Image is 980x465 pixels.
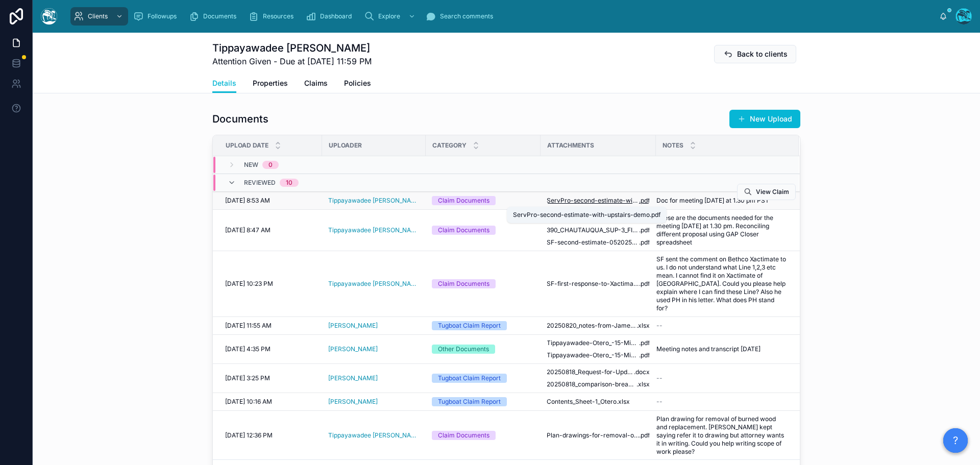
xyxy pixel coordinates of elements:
[438,321,501,330] div: Tugboat Claim Report
[656,322,787,330] a: --
[636,322,650,330] span: .xlsx
[656,374,787,382] a: --
[656,197,787,205] a: Doc for meeting [DATE] at 1.30 pm PST
[656,345,787,353] a: Meeting notes and transcript [DATE]
[225,431,316,439] a: [DATE] 12:36 PM
[547,398,650,406] a: Contents_Sheet-1_Otero.xlsx
[423,7,500,26] a: Search comments
[656,214,787,247] a: These are the documents needed for the meeting [DATE] at 1.30 pm. Reconciling different proposal ...
[328,226,420,234] a: Tippayawadee [PERSON_NAME]
[438,226,489,235] div: Claim Documents
[547,431,650,439] a: Plan-drawings-for-removal-of-burned-wood-and-replacement.pdf
[130,7,184,26] a: Followups
[328,322,378,330] a: [PERSON_NAME]
[547,280,639,288] span: SF-first-response-to-Xactimate-081925at8pm
[547,322,636,330] span: 20250820_notes-from-James_Otero
[320,12,352,20] span: Dashboard
[88,12,108,20] span: Clients
[432,345,534,354] a: Other Documents
[253,74,288,94] a: Properties
[432,196,534,205] a: Claim Documents
[639,226,650,234] span: .pdf
[304,74,328,94] a: Claims
[547,380,636,388] span: 20250818_comparison-breakdown_Otero
[656,322,663,330] span: --
[268,161,273,169] div: 0
[634,368,650,376] span: .docx
[547,141,594,150] span: Attachments
[547,280,650,288] a: SF-first-response-to-Xactimate-081925at8pm.pdf
[547,339,650,359] a: Tippayawadee-Otero_-15-Minute-Tugboat-Meeting---2025_08_11-11_55-CDT---Notes-by-Gemini-(1).pdfTip...
[328,197,420,205] span: Tippayawadee [PERSON_NAME]
[212,78,236,88] span: Details
[438,279,489,288] div: Claim Documents
[212,74,236,93] a: Details
[329,141,362,150] span: Uploader
[225,226,316,234] a: [DATE] 8:47 AM
[225,374,316,382] a: [DATE] 3:25 PM
[225,197,316,205] a: [DATE] 8:53 AM
[344,78,371,88] span: Policies
[244,179,276,187] span: Reviewed
[328,431,420,439] a: Tippayawadee [PERSON_NAME]
[225,226,271,234] span: [DATE] 8:47 AM
[639,238,650,247] span: .pdf
[328,280,420,288] a: Tippayawadee [PERSON_NAME]
[244,161,258,169] span: New
[361,7,421,26] a: Explore
[432,374,534,383] a: Tugboat Claim Report
[304,78,328,88] span: Claims
[263,12,293,20] span: Resources
[328,398,378,406] a: [PERSON_NAME]
[737,49,788,59] span: Back to clients
[547,238,639,247] span: SF-second-estimate-052025-highlighted-is-ServPro-work-dated-082825
[438,397,501,406] div: Tugboat Claim Report
[547,339,639,347] span: Tippayawadee-Otero_-15-Minute-Tugboat-Meeting---2025_08_11-11_55-CDT---Notes-by-Gemini-(1)
[656,415,787,456] a: Plan drawing for removal of burned wood and replacement. [PERSON_NAME] kept saying refer it to dr...
[714,45,796,63] button: Back to clients
[225,398,316,406] a: [DATE] 10:16 AM
[378,12,400,20] span: Explore
[226,141,268,150] span: Upload Date
[328,374,420,382] a: [PERSON_NAME]
[656,197,769,205] span: Doc for meeting [DATE] at 1.30 pm PST
[225,431,273,439] span: [DATE] 12:36 PM
[737,184,796,200] button: View Claim
[148,12,177,20] span: Followups
[729,110,800,128] button: New Upload
[186,7,243,26] a: Documents
[547,322,650,330] a: 20250820_notes-from-James_Otero.xlsx
[547,431,639,439] span: Plan-drawings-for-removal-of-burned-wood-and-replacement
[547,398,617,406] span: Contents_Sheet-1_Otero
[656,255,787,312] a: SF sent the comment on Bethco Xactimate to us. I do not understand what Line 1,2,3 etc mean. I ca...
[225,374,270,382] span: [DATE] 3:25 PM
[639,280,650,288] span: .pdf
[344,74,371,94] a: Policies
[547,368,634,376] span: 20250818_Request-for-Update-on-Scope-Reconciliation-and-Timelines_Otero
[656,374,663,382] span: --
[656,345,761,353] span: Meeting notes and transcript [DATE]
[440,12,493,20] span: Search comments
[328,322,420,330] a: [PERSON_NAME]
[328,374,378,382] a: [PERSON_NAME]
[65,5,939,28] div: scrollable content
[639,351,650,359] span: .pdf
[547,197,650,205] a: ServPro-second-estimate-with-upstairs-demo.pdf
[432,431,534,440] a: Claim Documents
[432,321,534,330] a: Tugboat Claim Report
[225,322,316,330] a: [DATE] 11:55 AM
[225,197,270,205] span: [DATE] 8:53 AM
[432,397,534,406] a: Tugboat Claim Report
[438,374,501,383] div: Tugboat Claim Report
[617,398,630,406] span: .xlsx
[432,279,534,288] a: Claim Documents
[547,351,639,359] span: Tippayawadee-Otero_-15-Minute-Tugboat-Meeting---2025_08_11-11_55-CDT---Notes-by-[PERSON_NAME]
[432,226,534,235] a: Claim Documents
